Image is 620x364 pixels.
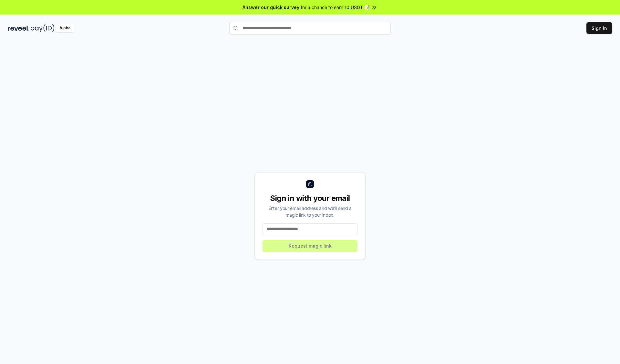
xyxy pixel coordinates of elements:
span: for a chance to earn 10 USDT 📝 [301,4,370,11]
span: Answer our quick survey [243,4,299,11]
div: Enter your email address and we’ll send a magic link to your inbox. [263,205,357,218]
img: pay_id [31,24,55,32]
img: logo_small [306,180,314,188]
div: Sign in with your email [263,193,357,203]
button: Sign In [586,22,612,34]
div: Alpha [56,24,74,32]
img: reveel_dark [8,24,29,32]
